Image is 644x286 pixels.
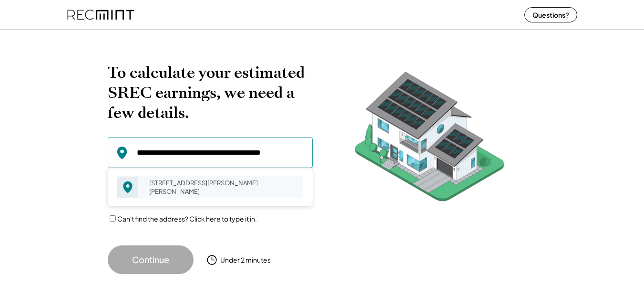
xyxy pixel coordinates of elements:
div: Under 2 minutes [220,255,271,265]
div: [STREET_ADDRESS][PERSON_NAME][PERSON_NAME] [143,176,303,198]
label: Can't find the address? Click here to type it in. [117,214,257,223]
img: recmint-logotype%403x%20%281%29.jpeg [67,2,134,27]
button: Questions? [524,7,577,22]
button: Continue [108,245,194,274]
img: RecMintArtboard%207.png [337,63,522,216]
h2: To calculate your estimated SREC earnings, we need a few details. [108,63,313,123]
